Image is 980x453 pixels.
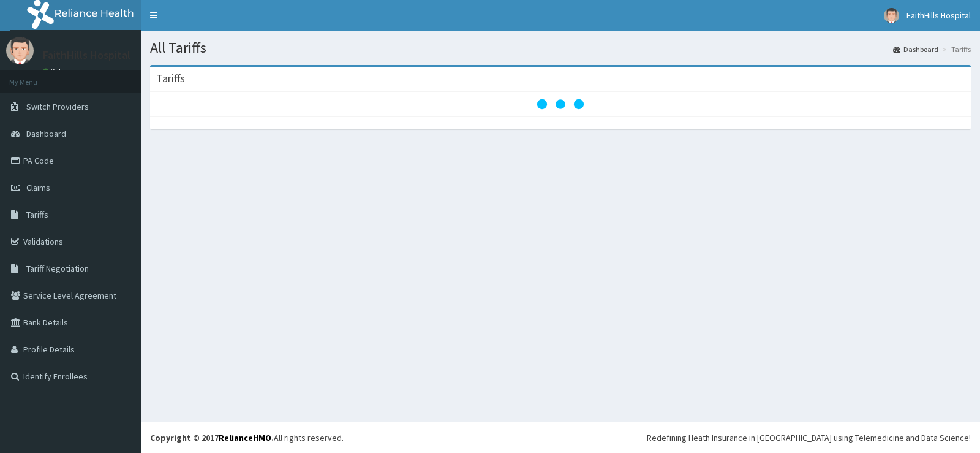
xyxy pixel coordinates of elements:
[150,40,971,56] h1: All Tariffs
[141,422,980,453] footer: All rights reserved.
[893,44,938,55] a: Dashboard
[26,128,66,139] span: Dashboard
[219,432,271,443] a: RelianceHMO
[150,432,274,443] strong: Copyright © 2017 .
[43,50,130,61] p: FaithHills Hospital
[884,8,899,23] img: User Image
[536,80,585,129] svg: audio-loading
[940,44,971,55] li: Tariffs
[647,432,971,444] div: Redefining Heath Insurance in [GEOGRAPHIC_DATA] using Telemedicine and Data Science!
[26,101,89,112] span: Switch Providers
[907,10,971,21] span: FaithHills Hospital
[26,209,48,220] span: Tariffs
[156,73,185,84] h3: Tariffs
[26,263,89,274] span: Tariff Negotiation
[6,37,34,64] img: User Image
[43,67,72,75] a: Online
[26,182,50,193] span: Claims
